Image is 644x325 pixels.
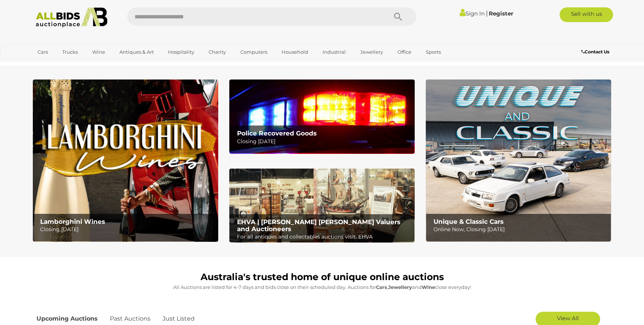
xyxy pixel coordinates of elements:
[489,10,513,17] a: Register
[237,232,411,241] p: For all antiques and collectables auctions visit: EHVA
[236,46,272,58] a: Computers
[393,46,416,58] a: Office
[87,46,110,58] a: Wine
[581,49,609,54] b: Contact Us
[434,225,607,234] p: Online Now, Closing [DATE]
[421,46,446,58] a: Sports
[36,272,608,282] h1: Australia's trusted home of unique online auctions
[318,46,351,58] a: Industrial
[581,48,611,56] a: Contact Us
[557,315,579,322] span: View All
[115,46,159,58] a: Antiques & Art
[33,80,218,242] img: Lamborghini Wines
[237,130,317,137] b: Police Recovered Goods
[560,7,613,22] a: Sell with us
[229,80,415,153] a: Police Recovered Goods Police Recovered Goods Closing [DATE]
[36,283,608,292] p: All Auctions are listed for 4-7 days and bids close on their scheduled day. Auctions for , and cl...
[58,46,83,58] a: Trucks
[237,137,411,146] p: Closing [DATE]
[237,218,400,233] b: EHVA | [PERSON_NAME] [PERSON_NAME] Valuers and Auctioneers
[277,46,313,58] a: Household
[163,46,199,58] a: Hospitality
[229,80,415,153] img: Police Recovered Goods
[355,46,388,58] a: Jewellery
[33,46,53,58] a: Cars
[229,169,415,243] img: EHVA | Evans Hastings Valuers and Auctioneers
[388,284,412,290] strong: Jewellery
[33,58,95,70] a: [GEOGRAPHIC_DATA]
[40,225,214,234] p: Closing [DATE]
[32,7,112,28] img: Allbids.com.au
[33,80,218,242] a: Lamborghini Wines Lamborghini Wines Closing [DATE]
[422,284,435,290] strong: Wine
[204,46,231,58] a: Charity
[426,80,611,242] a: Unique & Classic Cars Unique & Classic Cars Online Now, Closing [DATE]
[434,218,504,225] b: Unique & Classic Cars
[376,284,387,290] strong: Cars
[426,80,611,242] img: Unique & Classic Cars
[460,10,485,17] a: Sign In
[40,218,105,225] b: Lamborghini Wines
[486,9,488,17] span: |
[380,7,417,26] button: Search
[229,169,415,243] a: EHVA | Evans Hastings Valuers and Auctioneers EHVA | [PERSON_NAME] [PERSON_NAME] Valuers and Auct...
